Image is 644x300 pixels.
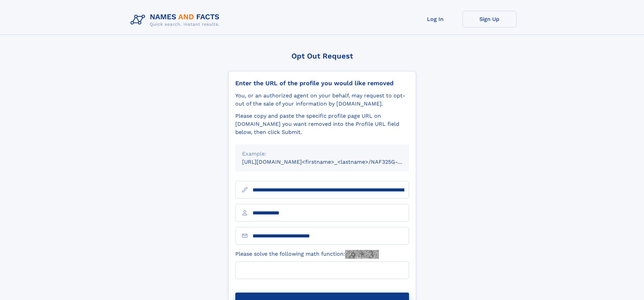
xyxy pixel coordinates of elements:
[235,79,409,87] div: Enter the URL of the profile you would like removed
[408,11,462,27] a: Log In
[462,11,517,27] a: Sign Up
[128,11,225,29] img: Logo Names and Facts
[228,52,416,60] div: Opt Out Request
[235,112,409,136] div: Please copy and paste the specific profile page URL on [DOMAIN_NAME] you want removed into the Pr...
[235,250,379,259] label: Please solve the following math function:
[235,92,409,108] div: You, or an authorized agent on your behalf, may request to opt-out of the sale of your informatio...
[242,150,402,158] div: Example:
[242,159,422,165] small: [URL][DOMAIN_NAME]<firstname>_<lastname>/NAF325G-xxxxxxxx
